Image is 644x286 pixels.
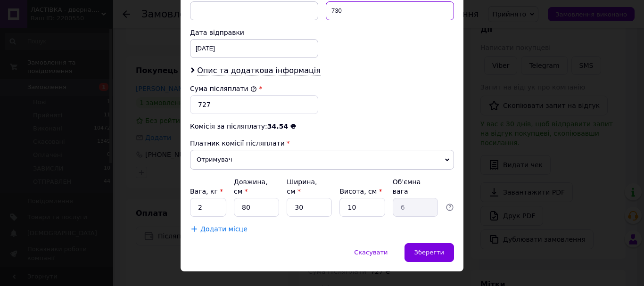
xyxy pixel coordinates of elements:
span: Додати місце [200,225,248,233]
label: Висота, см [339,188,382,195]
label: Довжина, см [234,178,268,195]
span: Платник комісії післяплати [190,139,285,147]
label: Вага, кг [190,188,223,195]
div: Комісія за післяплату: [190,122,454,131]
div: Дата відправки [190,28,318,37]
label: Ширина, см [287,178,317,195]
div: Об'ємна вага [393,177,438,196]
span: Скасувати [354,249,388,256]
span: Отримувач [190,150,454,170]
label: Сума післяплати [190,85,257,92]
span: 34.54 ₴ [267,123,296,130]
span: Опис та додаткова інформація [197,66,321,75]
span: Зберегти [414,249,444,256]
